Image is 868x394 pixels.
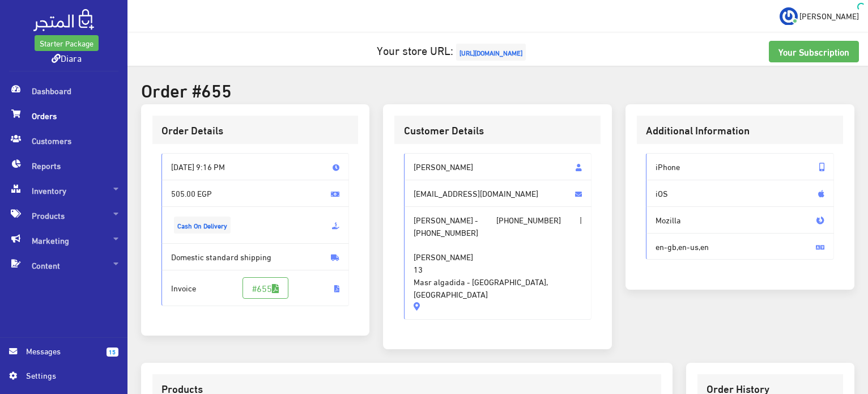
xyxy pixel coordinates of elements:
[414,226,478,239] span: [PHONE_NUMBER]
[242,277,288,299] a: #655
[161,153,350,180] span: [DATE] 9:16 PM
[52,49,82,66] a: Diara
[161,180,350,207] span: 505.00 EGP
[414,238,582,300] span: [PERSON_NAME] 13 Masr algadida - [GEOGRAPHIC_DATA], [GEOGRAPHIC_DATA]
[9,203,118,228] span: Products
[141,79,854,99] h2: Order #655
[456,44,526,61] span: [URL][DOMAIN_NAME]
[161,270,350,306] span: Invoice
[404,153,592,180] span: [PERSON_NAME]
[9,78,118,103] span: Dashboard
[35,35,99,51] a: Starter Package
[9,128,118,153] span: Customers
[780,7,859,25] a: ... [PERSON_NAME]
[646,153,834,180] span: iPhone
[404,180,592,207] span: [EMAIL_ADDRESS][DOMAIN_NAME]
[9,178,118,203] span: Inventory
[161,383,652,394] h3: Products
[769,41,859,62] a: Your Subscription
[33,9,94,31] img: .
[799,9,859,23] span: [PERSON_NAME]
[9,103,118,128] span: Orders
[26,369,109,382] span: Settings
[646,180,834,207] span: iOS
[646,233,834,260] span: en-gb,en-us,en
[26,345,97,357] span: Messages
[377,39,529,60] a: Your store URL:[URL][DOMAIN_NAME]
[496,214,561,226] span: [PHONE_NUMBER]
[404,125,592,135] h3: Customer Details
[780,7,798,26] img: ...
[161,243,350,270] span: Domestic standard shipping
[707,383,834,394] h3: Order History
[404,206,592,320] span: [PERSON_NAME] - |
[161,125,350,135] h3: Order Details
[811,316,854,359] iframe: Drift Widget Chat Controller
[9,153,118,178] span: Reports
[9,345,118,369] a: 15 Messages
[646,125,834,135] h3: Additional Information
[9,369,118,387] a: Settings
[174,217,231,234] span: Cash On Delivery
[9,228,118,253] span: Marketing
[9,253,118,278] span: Content
[646,206,834,234] span: Mozilla
[107,348,118,357] span: 15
